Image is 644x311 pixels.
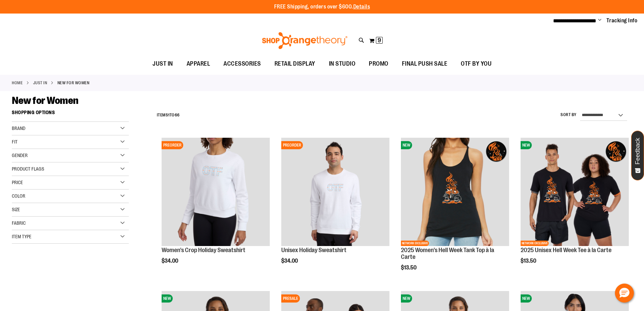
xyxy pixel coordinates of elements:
[322,56,362,72] a: IN STUDIO
[598,17,601,24] button: Account menu
[362,56,395,72] a: PROMO
[281,138,389,247] a: Unisex Holiday SweatshirtPREORDER
[162,141,183,149] span: PREORDER
[12,207,20,212] span: Size
[521,138,629,246] img: 2025 Unisex Hell Week Tee à la Carte
[12,80,23,86] a: Home
[152,56,173,71] span: JUST IN
[12,107,129,122] strong: Shopping Options
[268,56,322,72] a: RETAIL DISPLAY
[261,32,349,49] img: Shop Orangetheory
[329,56,356,71] span: IN STUDIO
[401,141,412,149] span: NEW
[158,134,273,281] div: product
[454,56,498,72] a: OTF BY YOU
[606,17,638,24] a: Tracking Info
[12,180,23,185] span: Price
[274,3,370,11] p: FREE Shipping, orders over $600.
[281,294,300,303] span: PRESALE
[560,112,577,118] label: Sort By
[521,241,549,246] span: NETWORK EXCLUSIVE
[281,141,303,149] span: PREORDER
[635,138,641,164] span: Feedback
[162,294,173,303] span: NEW
[631,131,644,180] button: Feedback - Show survey
[162,258,179,264] span: $34.00
[461,56,492,71] span: OTF BY YOU
[12,95,78,106] span: New for Women
[12,193,25,199] span: Color
[12,139,18,145] span: Fit
[401,138,509,246] img: 2025 Women's Hell Week Tank Top à la Carte
[521,294,532,303] span: NEW
[12,220,26,226] span: Fabric
[401,138,509,247] a: 2025 Women's Hell Week Tank Top à la CarteNEWNETWORK EXCLUSIVE
[521,141,532,149] span: NEW
[402,56,448,71] span: FINAL PUSH SALE
[12,126,25,131] span: Brand
[168,113,170,117] span: 1
[217,56,268,72] a: ACCESSORIES
[223,56,261,71] span: ACCESSORIES
[615,284,634,303] button: Hello, have a question? Let’s chat.
[281,258,299,264] span: $34.00
[401,241,429,246] span: NETWORK EXCLUSIVE
[401,265,418,271] span: $13.50
[180,56,217,72] a: APPAREL
[521,258,537,264] span: $13.50
[281,247,347,253] a: Unisex Holiday Sweatshirt
[521,247,612,253] a: 2025 Unisex Hell Week Tee à la Carte
[517,134,632,281] div: product
[12,153,28,158] span: Gender
[353,4,370,10] a: Details
[162,138,270,246] img: Women's Crop Holiday Sweatshirt
[275,56,315,71] span: RETAIL DISPLAY
[521,138,629,247] a: 2025 Unisex Hell Week Tee à la CarteNEWNETWORK EXCLUSIVE
[146,56,180,71] a: JUST IN
[369,56,388,71] span: PROMO
[278,134,393,281] div: product
[401,294,412,303] span: NEW
[162,138,270,247] a: Women's Crop Holiday SweatshirtPREORDER
[395,56,454,72] a: FINAL PUSH SALE
[401,247,494,260] a: 2025 Women's Hell Week Tank Top à la Carte
[281,138,389,246] img: Unisex Holiday Sweatshirt
[157,110,180,120] h2: Items to
[398,134,512,288] div: product
[33,80,47,86] a: JUST IN
[175,113,180,117] span: 66
[162,247,245,253] a: Women's Crop Holiday Sweatshirt
[187,56,210,71] span: APPAREL
[12,166,44,172] span: Product Flags
[378,37,381,44] span: 9
[12,234,31,239] span: Item Type
[57,80,90,86] strong: New for Women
